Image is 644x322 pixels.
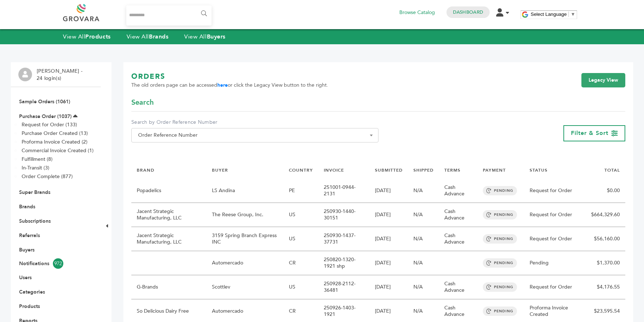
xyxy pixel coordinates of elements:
[131,203,207,227] td: Jacent Strategic Manufacturing, LLC
[131,179,207,203] td: Popadelics
[318,275,369,299] td: 250928-2112-36481
[439,179,477,203] td: Cash Advance
[18,68,32,81] img: profile.png
[284,179,318,203] td: PE
[571,129,608,137] span: Filter & Sort
[126,5,212,26] input: Search...
[63,33,111,41] a: View AllProducts
[184,33,226,41] a: View AllBuyers
[318,251,369,275] td: 250820-1320-1921 shp
[439,203,477,227] td: Cash Advance
[22,156,53,163] a: Fulfillment (8)
[19,203,35,210] a: Brands
[284,251,318,275] td: CR
[19,303,40,310] a: Products
[22,164,49,171] a: In-Transit (3)
[439,275,477,299] td: Cash Advance
[483,282,517,292] span: PENDING
[408,275,439,299] td: N/A
[19,98,70,105] a: Sample Orders (1061)
[137,167,154,173] a: BRAND
[284,203,318,227] td: US
[19,289,45,295] a: Categories
[524,203,581,227] td: Request for Order
[131,128,378,142] span: Order Reference Number
[324,167,344,173] a: INVOICE
[284,275,318,299] td: US
[318,179,369,203] td: 251001-0944-2131
[408,179,439,203] td: N/A
[369,203,408,227] td: [DATE]
[207,275,284,299] td: Scottlev
[453,9,483,15] a: Dashboard
[207,251,284,275] td: Automercado
[524,179,581,203] td: Request for Order
[483,258,517,268] span: PENDING
[131,82,328,89] span: The old orders page can be accessed or click the Legacy View button to the right.
[19,258,92,269] a: Notifications972
[37,68,84,82] li: [PERSON_NAME] - 24 login(s)
[524,275,581,299] td: Request for Order
[19,113,72,120] a: Purchase Order (1037)
[581,275,625,299] td: $4,176.55
[284,227,318,251] td: US
[19,189,50,196] a: Super Brands
[19,274,32,281] a: Users
[22,130,88,137] a: Purchase Order Created (13)
[19,232,40,239] a: Referrals
[581,179,625,203] td: $0.00
[483,186,517,195] span: PENDING
[531,12,575,17] a: Select Language​
[22,147,94,154] a: Commercial Invoice Created (1)
[19,246,35,253] a: Buyers
[127,33,169,41] a: View AllBrands
[444,167,461,173] a: TERMS
[375,167,403,173] a: SUBMITTED
[399,9,435,17] a: Browse Catalog
[571,12,575,17] span: ▼
[212,167,228,173] a: BUYER
[604,167,620,173] a: TOTAL
[131,227,207,251] td: Jacent Strategic Manufacturing, LLC
[131,119,378,126] label: Search by Order Reference Number
[369,179,408,203] td: [DATE]
[581,203,625,227] td: $664,329.60
[22,121,77,128] a: Request for Order (133)
[131,97,154,108] span: Search
[530,167,548,173] a: STATUS
[217,82,228,89] a: here
[483,307,517,316] span: PENDING
[483,210,517,219] span: PENDING
[85,33,110,41] strong: Products
[53,258,63,269] span: 972
[22,173,73,180] a: Order Complete (877)
[369,227,408,251] td: [DATE]
[207,203,284,227] td: The Reese Group, Inc.
[318,203,369,227] td: 250930-1440-30151
[581,251,625,275] td: $1,370.00
[483,167,506,173] a: PAYMENT
[207,179,284,203] td: LS Andina
[408,251,439,275] td: N/A
[581,73,625,87] a: Legacy View
[289,167,313,173] a: COUNTRY
[149,33,168,41] strong: Brands
[408,227,439,251] td: N/A
[131,72,328,82] h1: ORDERS
[408,203,439,227] td: N/A
[318,227,369,251] td: 250930-1437-37731
[369,275,408,299] td: [DATE]
[131,275,207,299] td: G-Brands
[413,167,434,173] a: SHIPPED
[207,227,284,251] td: 3159 Spring Branch Express INC
[483,234,517,244] span: PENDING
[524,251,581,275] td: Pending
[19,218,51,225] a: Subscriptions
[369,251,408,275] td: [DATE]
[524,227,581,251] td: Request for Order
[207,33,226,41] strong: Buyers
[135,130,375,140] span: Order Reference Number
[531,12,567,17] span: Select Language
[439,227,477,251] td: Cash Advance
